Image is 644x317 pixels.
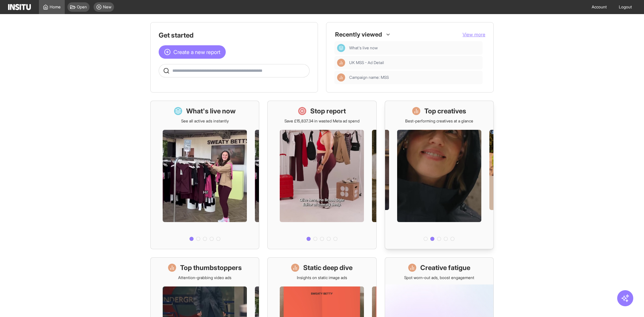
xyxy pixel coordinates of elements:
[297,275,347,280] p: Insights on static image ads
[159,45,226,59] button: Create a new report
[181,118,229,124] p: See all active ads instantly
[150,101,259,249] a: What's live nowSee all active ads instantly
[349,60,384,65] span: UK MSS - Ad Detail
[349,75,480,80] span: Campaign name: MSS
[349,45,480,51] span: What's live now
[463,32,485,37] span: View more
[159,31,310,40] h1: Get started
[349,45,378,51] span: What's live now
[103,4,111,10] span: New
[50,4,61,10] span: Home
[186,106,236,116] h1: What's live now
[337,44,345,52] div: Dashboard
[284,118,360,124] p: Save £15,837.34 in wasted Meta ad spend
[310,106,346,116] h1: Stop report
[173,48,220,56] span: Create a new report
[77,4,87,10] span: Open
[405,118,473,124] p: Best-performing creatives at a glance
[349,60,480,65] span: UK MSS - Ad Detail
[267,101,376,249] a: Stop reportSave £15,837.34 in wasted Meta ad spend
[303,263,353,272] h1: Static deep dive
[337,59,345,67] div: Insights
[337,73,345,82] div: Insights
[463,31,485,38] button: View more
[424,106,466,116] h1: Top creatives
[385,101,494,249] a: Top creativesBest-performing creatives at a glance
[349,75,389,80] span: Campaign name: MSS
[8,4,31,10] img: Logo
[180,263,242,272] h1: Top thumbstoppers
[178,275,231,280] p: Attention-grabbing video ads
